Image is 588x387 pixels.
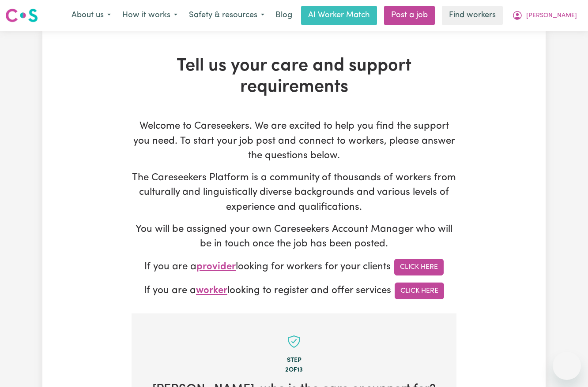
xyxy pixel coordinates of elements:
[132,56,456,98] h1: Tell us your care and support requirements
[132,222,456,252] p: You will be assigned your own Careseekers Account Manager who will be in touch once the job has b...
[395,283,444,299] a: Click Here
[146,356,442,365] div: Step
[196,262,236,272] span: provider
[384,6,435,25] a: Post a job
[301,6,377,25] a: AI Worker Match
[442,6,503,25] a: Find workers
[506,6,583,25] button: My Account
[526,11,577,21] span: [PERSON_NAME]
[5,7,38,23] img: Careseekers logo
[132,171,456,215] p: The Careseekers Platform is a community of thousands of workers from culturally and linguisticall...
[132,119,456,164] p: Welcome to Careseekers. We are excited to help you find the support you need. To start your job p...
[553,352,581,380] iframe: Button to launch messaging window
[5,5,38,26] a: Careseekers logo
[196,286,227,296] span: worker
[132,259,456,275] p: If you are a looking for workers for your clients
[117,6,183,25] button: How it works
[394,259,444,275] a: Click Here
[146,365,442,375] div: 2 of 13
[270,6,298,25] a: Blog
[132,283,456,299] p: If you are a looking to register and offer services
[183,6,270,25] button: Safety & resources
[66,6,117,25] button: About us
